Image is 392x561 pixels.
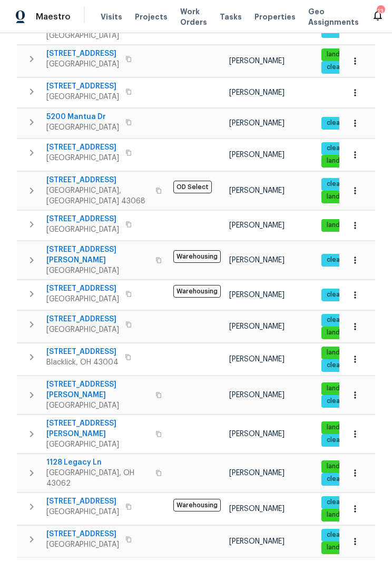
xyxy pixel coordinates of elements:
span: Warehousing [173,285,221,298]
span: [GEOGRAPHIC_DATA] [46,92,119,102]
span: cleaning [322,119,357,127]
span: [GEOGRAPHIC_DATA], [GEOGRAPHIC_DATA] 43068 [46,185,149,206]
span: [PERSON_NAME] [229,151,285,159]
div: 13 [377,6,384,17]
span: [STREET_ADDRESS] [46,214,119,224]
span: [STREET_ADDRESS][PERSON_NAME] [46,379,149,400]
span: [STREET_ADDRESS] [46,48,119,59]
span: cleaning [322,290,357,299]
span: [PERSON_NAME] [229,430,285,438]
span: landscaping [322,328,369,337]
span: Properties [254,12,296,22]
span: [GEOGRAPHIC_DATA] [46,439,149,450]
span: cleaning [322,316,357,324]
span: Tasks [220,13,242,21]
span: Maestro [36,12,71,22]
span: [GEOGRAPHIC_DATA] [46,400,149,411]
span: landscaping [322,384,369,393]
span: [GEOGRAPHIC_DATA] [46,31,149,41]
span: Geo Assignments [308,6,359,27]
span: [GEOGRAPHIC_DATA] [46,294,119,304]
span: [STREET_ADDRESS] [46,142,119,153]
span: [GEOGRAPHIC_DATA] [46,122,119,133]
span: cleaning [322,361,357,370]
span: [PERSON_NAME] [229,469,285,477]
span: [PERSON_NAME] [229,538,285,545]
span: [PERSON_NAME] [229,323,285,330]
span: [STREET_ADDRESS] [46,314,119,324]
span: Projects [135,12,168,22]
span: landscaping [322,462,369,471]
span: landscaping [322,50,369,59]
span: Warehousing [173,499,221,511]
span: [GEOGRAPHIC_DATA] [46,59,119,70]
span: cleaning [322,144,357,153]
span: [PERSON_NAME] [229,120,285,127]
span: [PERSON_NAME] [229,57,285,65]
span: landscaping [322,543,369,552]
span: [GEOGRAPHIC_DATA] [46,507,119,517]
span: 5200 Mantua Dr [46,112,119,122]
span: Warehousing [173,250,221,263]
span: [STREET_ADDRESS] [46,347,119,357]
span: [STREET_ADDRESS] [46,529,119,539]
span: [PERSON_NAME] [229,89,285,96]
span: landscaping [322,510,369,519]
span: [PERSON_NAME] [229,391,285,399]
span: [STREET_ADDRESS][PERSON_NAME] [46,244,149,265]
span: OD Select [173,181,212,193]
span: cleaning [322,530,357,539]
span: Visits [101,12,122,22]
span: landscaping [322,423,369,432]
span: [PERSON_NAME] [229,505,285,513]
span: landscaping [322,156,369,165]
span: [STREET_ADDRESS] [46,283,119,294]
span: cleaning [322,498,357,507]
span: 1128 Legacy Ln [46,457,149,468]
span: [PERSON_NAME] [229,222,285,229]
span: [PERSON_NAME] [229,257,285,264]
span: cleaning [322,255,357,264]
span: [PERSON_NAME] [229,187,285,194]
span: [GEOGRAPHIC_DATA], OH 43062 [46,468,149,489]
span: [STREET_ADDRESS] [46,496,119,507]
span: [STREET_ADDRESS] [46,81,119,92]
span: landscaping [322,221,369,230]
span: [GEOGRAPHIC_DATA] [46,153,119,163]
span: cleaning [322,397,357,406]
span: [STREET_ADDRESS][PERSON_NAME] [46,418,149,439]
span: [PERSON_NAME] [229,356,285,363]
span: [PERSON_NAME] [229,291,285,299]
span: [GEOGRAPHIC_DATA] [46,324,119,335]
span: [STREET_ADDRESS] [46,175,149,185]
span: [GEOGRAPHIC_DATA] [46,224,119,235]
span: landscaping [322,348,369,357]
span: cleaning [322,180,357,189]
span: cleaning [322,63,357,72]
span: [GEOGRAPHIC_DATA] [46,265,149,276]
span: Work Orders [180,6,207,27]
span: cleaning [322,436,357,445]
span: [GEOGRAPHIC_DATA] [46,539,119,550]
span: cleaning [322,475,357,484]
span: landscaping [322,192,369,201]
span: Blacklick, OH 43004 [46,357,119,368]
